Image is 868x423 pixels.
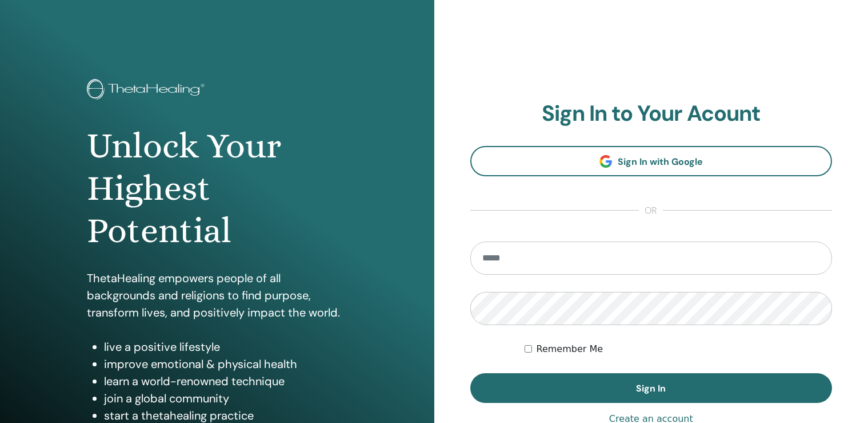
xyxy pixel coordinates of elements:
[104,338,347,355] li: live a positive lifestyle
[618,156,703,168] span: Sign In with Google
[104,355,347,373] li: improve emotional & physical health
[104,390,347,407] li: join a global community
[537,342,603,356] label: Remember Me
[87,270,347,321] p: ThetaHealing empowers people of all backgrounds and religions to find purpose, transform lives, a...
[525,342,832,356] div: Keep me authenticated indefinitely or until I manually logout
[639,204,663,218] span: or
[470,146,833,176] a: Sign In with Google
[470,373,833,403] button: Sign In
[470,101,833,127] h2: Sign In to Your Acount
[636,382,666,394] span: Sign In
[104,373,347,390] li: learn a world-renowned technique
[87,125,347,252] h1: Unlock Your Highest Potential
